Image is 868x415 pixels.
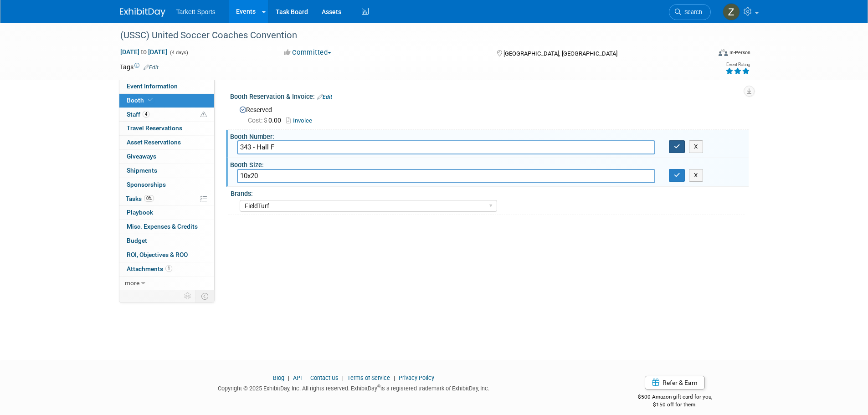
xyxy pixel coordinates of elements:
button: Committed [281,48,335,57]
span: | [303,374,309,381]
a: Playbook [119,206,214,220]
a: Contact Us [310,374,339,381]
span: 0.00 [248,117,285,124]
span: Playbook [127,209,153,216]
div: Booth Number: [230,130,749,141]
span: | [340,374,346,381]
span: Event Information [127,82,178,90]
div: In-Person [729,49,750,56]
span: (4 days) [169,50,188,56]
a: Budget [119,234,214,248]
span: Shipments [127,167,157,174]
a: Travel Reservations [119,122,214,135]
span: Cost: $ [248,117,268,124]
a: Shipments [119,164,214,178]
span: Potential Scheduling Conflict -- at least one attendee is tagged in another overlapping event. [200,111,207,119]
span: 0% [144,195,154,202]
div: Reserved [237,103,742,125]
a: more [119,277,214,290]
div: $500 Amazon gift card for you, [601,387,749,408]
span: [DATE] [DATE] [120,48,168,56]
img: ExhibitDay [120,8,165,17]
span: Budget [127,237,147,244]
td: Personalize Event Tab Strip [180,290,196,302]
span: | [286,374,292,381]
a: Search [669,4,711,20]
span: Sponsorships [127,181,166,188]
a: Sponsorships [119,178,214,192]
div: Copyright © 2025 ExhibitDay, Inc. All rights reserved. ExhibitDay is a registered trademark of Ex... [120,382,588,393]
a: Edit [317,94,332,100]
div: Event Rating [725,62,750,67]
a: Edit [144,64,159,71]
div: Event Format [657,47,751,61]
a: Asset Reservations [119,136,214,149]
a: Giveaways [119,150,214,164]
span: Misc. Expenses & Credits [127,223,198,230]
div: (USSC) United Soccer Coaches Convention [117,27,697,44]
sup: ® [377,384,380,389]
a: Booth [119,94,214,108]
span: Booth [127,97,154,104]
span: [GEOGRAPHIC_DATA], [GEOGRAPHIC_DATA] [503,50,617,57]
img: Format-Inperson.png [719,49,728,56]
span: Tarkett Sports [176,8,216,15]
div: Brands: [231,187,745,198]
span: Staff [127,111,149,118]
div: Booth Reservation & Invoice: [230,90,749,102]
td: Toggle Event Tabs [195,290,214,302]
a: Terms of Service [347,374,390,381]
td: Tags [120,62,159,72]
button: X [689,169,703,182]
span: Giveaways [127,153,156,160]
a: API [293,374,302,381]
a: Misc. Expenses & Credits [119,220,214,234]
span: ROI, Objectives & ROO [127,251,188,258]
i: Booth reservation complete [148,97,153,102]
span: 4 [143,111,149,118]
a: Privacy Policy [399,374,434,381]
span: Tasks [126,195,154,202]
a: Refer & Earn [645,376,705,389]
a: Attachments1 [119,262,214,276]
span: Attachments [127,265,172,272]
div: Booth Size: [230,158,749,169]
img: Zak Sigler [723,3,740,20]
a: Invoice [286,117,317,124]
a: Tasks0% [119,192,214,206]
button: X [689,140,703,153]
span: Travel Reservations [127,124,182,132]
a: Blog [273,374,284,381]
span: to [139,48,148,56]
span: Search [681,9,702,15]
span: 1 [165,265,172,272]
span: more [125,279,139,287]
a: Staff4 [119,108,214,122]
a: ROI, Objectives & ROO [119,248,214,262]
span: | [391,374,397,381]
a: Event Information [119,80,214,93]
div: $150 off for them. [601,401,749,409]
span: Asset Reservations [127,138,181,146]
